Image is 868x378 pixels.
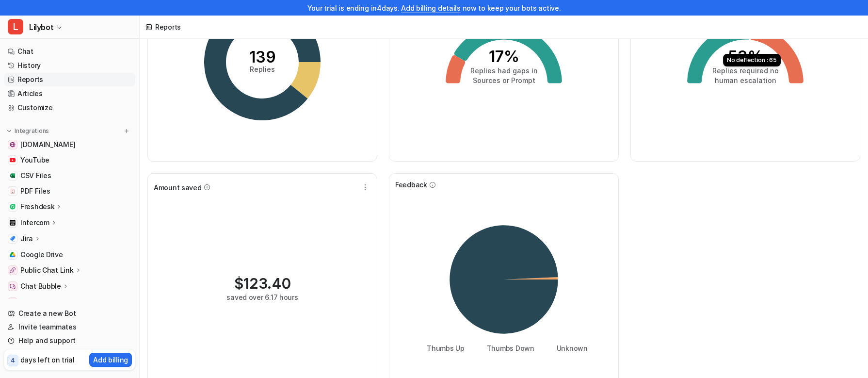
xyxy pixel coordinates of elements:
[10,236,16,242] img: Jira
[10,204,16,210] img: Freshdesk
[89,353,132,367] button: Add billing
[10,267,16,273] img: Public Chat Link
[480,343,534,353] li: Thumbs Down
[15,127,49,135] p: Integrations
[6,128,13,134] img: expand menu
[20,234,33,244] p: Jira
[226,292,298,302] div: saved over 6.17 hours
[728,47,763,66] tspan: 53%
[10,252,16,258] img: Google Drive
[712,66,779,75] tspan: Replies required no
[20,140,75,149] span: [DOMAIN_NAME]
[4,248,135,262] a: Google DriveGoogle Drive
[20,171,51,181] span: CSV Files
[4,87,135,100] a: Articles
[4,334,135,347] a: Help and support
[123,128,130,134] img: menu_add.svg
[155,22,181,32] div: Reports
[154,182,202,193] span: Amount saved
[93,355,128,365] p: Add billing
[10,283,16,289] img: Chat Bubble
[4,307,135,320] a: Create a new Bot
[550,343,588,353] li: Unknown
[29,20,53,34] span: Lilybot
[249,48,276,66] tspan: 139
[395,180,427,190] span: Feedback
[20,202,54,212] p: Freshdesk
[401,4,461,12] a: Add billing details
[4,184,135,198] a: PDF FilesPDF Files
[250,65,275,73] tspan: Replies
[20,281,61,291] p: Chat Bubble
[4,169,135,182] a: CSV FilesCSV Files
[8,19,23,34] span: L
[20,355,75,365] p: days left on trial
[4,138,135,151] a: www.estarli.co.uk[DOMAIN_NAME]
[470,66,538,75] tspan: Replies had gaps in
[20,250,63,260] span: Google Drive
[4,45,135,58] a: Chat
[20,265,74,275] p: Public Chat Link
[10,142,16,148] img: www.estarli.co.uk
[4,153,135,167] a: YouTubeYouTube
[4,320,135,334] a: Invite teammates
[489,47,519,66] tspan: 17%
[20,297,56,307] p: Inline Chat
[20,186,50,196] span: PDF Files
[10,220,16,226] img: Intercom
[234,275,291,292] div: $
[4,73,135,86] a: Reports
[420,343,464,353] li: Thumbs Up
[4,101,135,115] a: Customize
[473,76,535,84] tspan: Sources or Prompt
[715,76,776,84] tspan: human escalation
[11,356,15,365] p: 4
[10,188,16,194] img: PDF Files
[4,59,135,72] a: History
[20,155,49,165] span: YouTube
[243,275,291,292] span: 123.40
[4,126,52,136] button: Integrations
[10,157,16,163] img: YouTube
[20,218,49,228] p: Intercom
[10,173,16,179] img: CSV Files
